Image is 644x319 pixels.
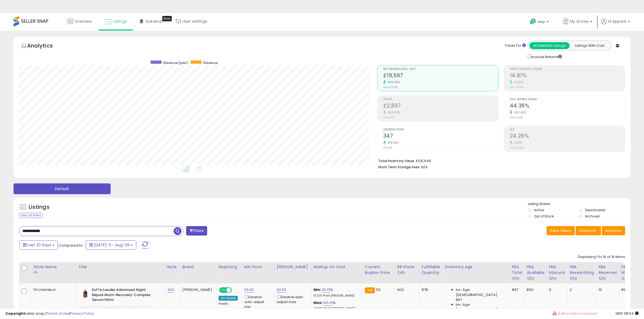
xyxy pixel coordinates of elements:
[608,19,626,24] span: Hi Appeal
[277,294,307,304] div: Disable auto adjust max
[621,264,644,281] div: FBA Warehouse Qty
[621,287,642,292] div: 897
[365,287,375,293] small: FBA
[322,287,330,293] a: 30.01
[510,68,625,71] span: Profit [PERSON_NAME]
[570,287,592,292] div: 2
[19,213,43,218] div: Clear All Filters
[559,13,596,31] a: My Stores
[162,16,172,21] div: Tooltip anchor
[220,288,226,293] span: ON
[615,311,639,316] span: 2025-09-10 08:54 GMT
[383,128,498,131] span: Ordered Items
[64,13,96,29] a: Overview
[549,287,563,292] div: 0
[113,19,127,24] span: Listings
[19,240,58,250] button: Last 30 Days
[397,264,417,276] div: BB Share 24h.
[136,13,167,29] a: DataHub
[569,42,610,49] button: Listings With Cost
[397,287,415,292] div: N/A
[599,264,617,281] div: FBA Reserved Qty
[570,264,594,281] div: FBA Researching Qty
[59,243,84,248] span: Compared to:
[512,80,523,84] small: 9.22%
[599,287,615,292] div: 16
[510,116,523,119] small: Prev: 11.45%
[277,264,309,270] div: [PERSON_NAME]
[445,264,507,270] div: Inventory Age
[14,183,111,194] button: Default
[5,311,25,316] strong: Copyright
[601,19,630,31] a: Hi Appeal
[323,300,333,305] a: 140.01
[386,80,400,84] small: 546.20%
[527,264,544,281] div: FBA Available Qty
[456,297,462,302] span: 897
[549,264,565,281] div: FBA inbound Qty
[365,264,393,276] div: Current Buybox Price
[530,18,536,25] i: Get Help
[376,287,381,292] span: 52
[378,157,621,164] li: £125,649
[456,287,505,297] span: Inv. Age [DEMOGRAPHIC_DATA]:
[383,133,498,140] h2: 347
[46,311,69,316] a: Terms of Use
[527,287,542,292] div: 892
[529,42,570,49] button: All Selected Listings
[146,19,163,24] span: DataHub
[28,242,51,248] span: Last 30 Days
[585,208,605,212] label: Deactivated
[219,296,238,301] div: Win BuyBox
[163,61,188,65] span: Revenue (prev)
[421,164,428,170] span: N/A
[510,103,625,110] h2: 44.36%
[585,214,600,219] label: Archived
[534,208,544,212] label: Active
[203,61,217,65] span: Revenue
[33,264,74,270] div: Store Name
[512,141,522,145] small: 4.57%
[311,262,362,283] th: The percentage added to the cost of goods (COGS) that forms the calculator for Min & Max prices.
[570,19,589,24] span: My Stores
[70,311,94,316] a: Privacy Policy
[422,264,440,276] div: Fulfillable Quantity
[510,128,625,131] span: ROI
[524,53,568,60] div: Include Returns
[510,72,625,80] h2: 14.81%
[526,14,554,31] a: Help
[167,287,174,293] a: N/A
[244,287,254,293] a: 52.93
[547,226,575,235] button: Save View
[579,228,596,233] span: Columns
[186,226,207,236] button: Filters
[378,159,415,163] b: Total Inventory Value:
[313,300,358,310] div: %
[27,42,63,51] h5: Analytics
[29,203,49,211] h5: Listings
[182,287,212,292] div: [PERSON_NAME]
[383,98,498,101] span: Profit
[378,165,420,169] b: Short Term Storage Fees:
[510,98,625,101] span: Avg. Buybox Share
[386,141,399,145] small: 478.33%
[512,264,522,281] div: FBA Total Qty
[313,287,322,292] b: Min:
[534,214,554,219] label: Out of Stock
[231,288,240,293] span: OFF
[538,19,545,24] span: Help
[383,146,392,149] small: Prev: 60
[94,242,130,248] span: [DATE]-11 - Aug-09
[313,287,358,297] div: %
[80,287,91,298] img: 41v7D9npS5L._SL40_.jpg
[383,116,394,119] small: Prev: £411
[510,146,524,149] small: Prev: 23.20%
[277,287,286,293] a: 92.66
[383,68,498,71] span: Net Revenue (Exc. VAT)
[576,226,601,235] button: Columns
[505,43,526,48] div: Totals For
[512,287,520,292] div: 897
[422,287,438,292] div: 878
[383,103,498,110] h2: £2,897
[528,202,630,207] p: Listing States:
